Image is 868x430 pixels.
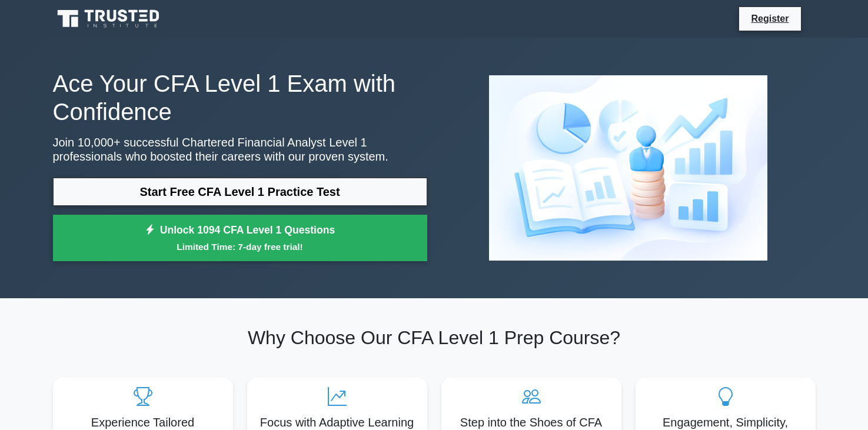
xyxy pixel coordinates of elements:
h5: Focus with Adaptive Learning [257,415,418,429]
h2: Why Choose Our CFA Level 1 Prep Course? [53,326,816,349]
a: Register [744,11,796,26]
img: Chartered Financial Analyst Level 1 Preview [480,66,777,270]
h1: Ace Your CFA Level 1 Exam with Confidence [53,69,427,126]
p: Join 10,000+ successful Chartered Financial Analyst Level 1 professionals who boosted their caree... [53,135,427,164]
a: Start Free CFA Level 1 Practice Test [53,178,427,206]
small: Limited Time: 7-day free trial! [68,240,413,254]
a: Unlock 1094 CFA Level 1 QuestionsLimited Time: 7-day free trial! [53,215,427,262]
